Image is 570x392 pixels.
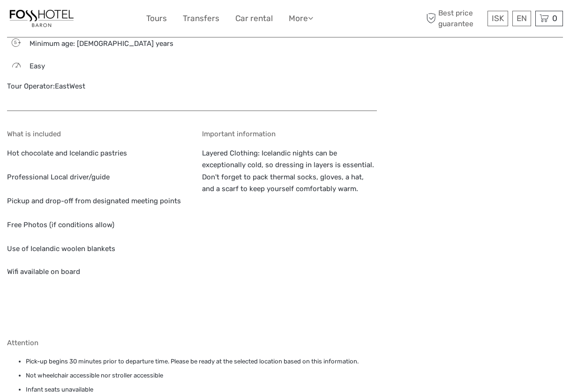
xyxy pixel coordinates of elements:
[492,14,504,23] span: ISK
[551,14,559,23] span: 0
[7,7,76,30] img: 1355-f22f4eb0-fb05-4a92-9bea-b034c25151e6_logo_small.jpg
[30,62,45,70] span: Easy
[146,12,167,25] a: Tours
[26,356,377,367] li: Pick-up begins 30 minutes prior to departure time. Please be ready at the selected location based...
[202,130,377,138] h5: Important information
[7,148,182,255] p: Hot chocolate and Icelandic pastries Professional Local driver/guide Pickup and drop-off from des...
[30,39,173,48] span: Minimum age: [DEMOGRAPHIC_DATA] years
[7,130,182,138] h5: What is included
[289,12,313,25] a: More
[202,148,377,195] p: Layered Clothing: Icelandic nights can be exceptionally cold, so dressing in layers is essential....
[55,82,85,90] a: EastWest
[235,12,273,25] a: Car rental
[512,11,531,26] div: EN
[424,8,486,29] span: Best price guarantee
[7,81,182,91] div: Tour Operator:
[26,370,377,381] li: Not wheelchair accessible nor stroller accessible
[108,15,119,26] button: Open LiveChat chat widget
[7,339,377,347] h5: Attention
[183,12,219,25] a: Transfers
[8,39,22,46] span: 5
[7,266,182,278] p: Wifi available on board
[13,16,106,24] p: We're away right now. Please check back later!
